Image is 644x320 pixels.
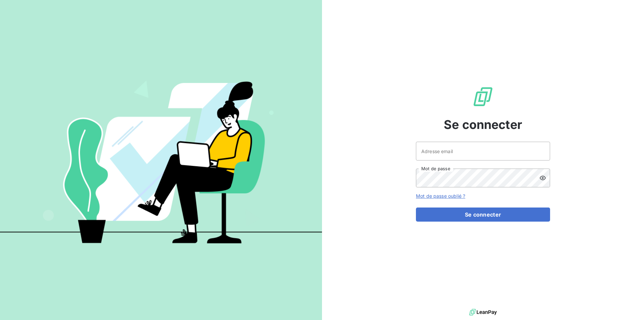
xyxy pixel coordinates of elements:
[416,193,465,199] a: Mot de passe oublié ?
[416,142,550,161] input: placeholder
[472,86,494,107] img: Logo LeanPay
[444,116,522,134] span: Se connecter
[416,208,550,222] button: Se connecter
[469,307,497,317] img: logo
